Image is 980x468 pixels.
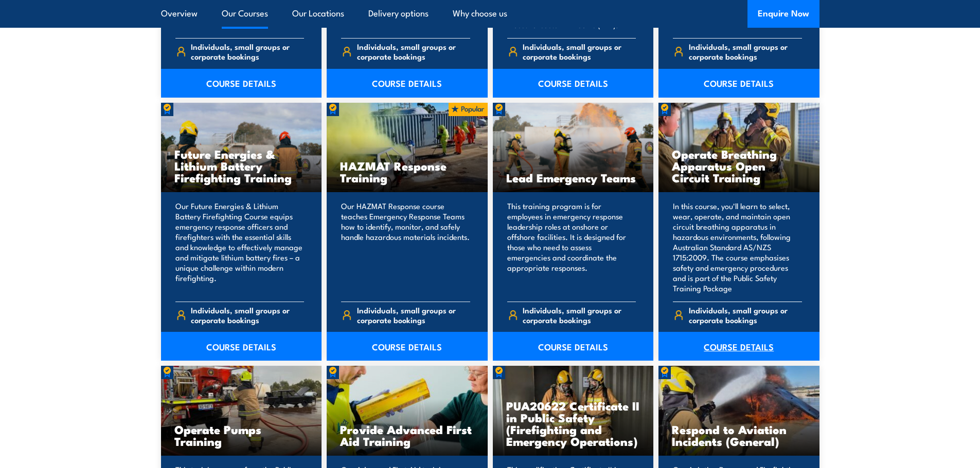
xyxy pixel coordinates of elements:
p: This training program is for employees in emergency response leadership roles at onshore or offsh... [507,201,636,293]
span: Individuals, small groups or corporate bookings [191,42,304,61]
p: In this course, you'll learn to select, wear, operate, and maintain open circuit breathing appara... [673,201,802,293]
p: Our Future Energies & Lithium Battery Firefighting Course equips emergency response officers and ... [175,201,305,293]
p: Our HAZMAT Response course teaches Emergency Response Teams how to identify, monitor, and safely ... [341,201,470,293]
span: Individuals, small groups or corporate bookings [523,305,636,325]
a: COURSE DETAILS [327,69,488,98]
h3: Operate Breathing Apparatus Open Circuit Training [672,148,806,183]
span: Individuals, small groups or corporate bookings [357,305,470,325]
h3: Lead Emergency Teams [506,172,640,183]
span: Individuals, small groups or corporate bookings [689,305,802,325]
h3: PUA20622 Certificate II in Public Safety (Firefighting and Emergency Operations) [506,400,640,447]
span: Individuals, small groups or corporate bookings [689,42,802,61]
h3: Future Energies & Lithium Battery Firefighting Training [174,148,309,183]
a: COURSE DETAILS [493,69,654,98]
a: COURSE DETAILS [658,69,819,98]
a: COURSE DETAILS [493,332,654,361]
a: COURSE DETAILS [658,332,819,361]
span: Individuals, small groups or corporate bookings [191,305,304,325]
h3: Operate Pumps Training [174,423,309,447]
a: COURSE DETAILS [327,332,488,361]
span: Individuals, small groups or corporate bookings [357,42,470,61]
h3: HAZMAT Response Training [340,160,474,183]
h3: Respond to Aviation Incidents (General) [672,423,806,447]
h3: Provide Advanced First Aid Training [340,423,474,447]
a: COURSE DETAILS [161,332,322,361]
a: COURSE DETAILS [161,69,322,98]
span: Individuals, small groups or corporate bookings [523,42,636,61]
